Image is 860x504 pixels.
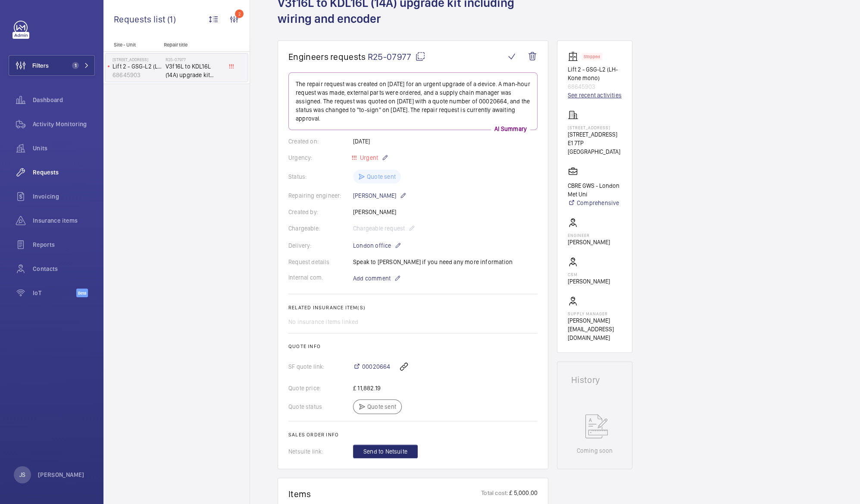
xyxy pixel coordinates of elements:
span: Urgent [358,154,378,161]
p: The repair request was created on [DATE] for an urgent upgrade of a device. A man-hour request wa... [296,80,530,123]
span: Reports [33,240,95,249]
h2: Related insurance item(s) [288,305,538,311]
a: See recent activities [568,91,622,100]
button: Filters1 [9,55,95,76]
h2: Quote info [288,343,538,349]
p: [PERSON_NAME] [568,277,610,286]
p: Engineer [568,233,610,238]
p: Coming soon [576,446,613,455]
p: CBRE GWS - London Met Uni [568,181,622,199]
p: [PERSON_NAME] [568,238,610,246]
span: Activity Monitoring [33,120,95,128]
p: Supply manager [568,311,622,316]
span: 00020664 [362,362,390,371]
span: 1 [72,62,79,69]
p: Site - Unit [103,42,160,48]
p: [PERSON_NAME][EMAIL_ADDRESS][DOMAIN_NAME] [568,316,622,342]
p: London office [353,240,401,251]
span: Add comment [353,274,391,283]
p: Lift 2 - GSG-L2 (LH- Kone mono) [113,62,162,71]
button: Send to Netsuite [353,445,418,458]
span: Send to Netsuite [363,447,407,456]
span: V3f16L to KDL16L (14A) upgrade kit including wiring and encoder [166,62,222,79]
p: [STREET_ADDRESS] [113,57,162,62]
p: Repair title [164,42,221,48]
p: [PERSON_NAME] [38,470,84,479]
p: [STREET_ADDRESS] [568,125,622,130]
span: Filters [32,61,49,70]
p: JS [19,470,25,479]
p: CSM [568,272,610,277]
span: Beta [76,289,88,297]
p: [PERSON_NAME] [353,190,407,201]
span: R25-07977 [368,51,425,62]
span: Contacts [33,264,95,273]
p: [STREET_ADDRESS] [568,130,622,139]
a: Comprehensive [568,199,622,207]
span: IoT [33,289,76,297]
h1: History [571,376,618,384]
p: Stopped [584,55,600,58]
span: Requests list [114,14,167,25]
p: AI Summary [491,124,530,133]
h2: Sales order info [288,432,538,438]
p: E1 7TP [GEOGRAPHIC_DATA] [568,139,622,156]
a: 00020664 [353,362,390,371]
p: Lift 2 - GSG-L2 (LH- Kone mono) [568,65,622,82]
h1: Items [288,488,311,499]
span: Dashboard [33,96,95,104]
span: Insurance items [33,216,95,225]
img: elevator.svg [568,51,582,62]
span: Engineers requests [288,51,366,62]
span: Requests [33,168,95,177]
p: £ 5,000.00 [508,488,538,499]
p: Total cost: [481,488,508,499]
h2: R25-07977 [166,57,222,62]
span: Units [33,144,95,152]
p: 68645903 [113,71,162,79]
p: 68645903 [568,82,622,91]
span: Invoicing [33,192,95,201]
